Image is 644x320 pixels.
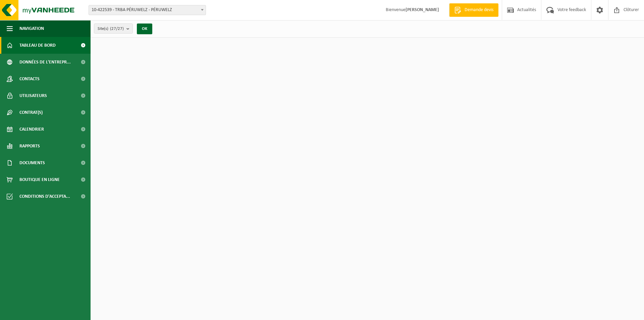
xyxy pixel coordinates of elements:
span: Navigation [19,20,44,37]
button: Site(s)(27/27) [94,24,133,34]
button: OK [137,24,152,34]
span: Contacts [19,71,40,87]
span: Tableau de bord [19,37,56,54]
count: (27/27) [110,27,124,31]
span: Contrat(s) [19,104,43,121]
span: Boutique en ligne [19,171,60,188]
strong: [PERSON_NAME] [406,7,439,12]
span: Site(s) [98,24,124,34]
a: Demande devis [449,3,498,17]
span: Demande devis [463,7,495,13]
span: Rapports [19,138,40,154]
span: Calendrier [19,121,44,138]
span: Données de l'entrepr... [19,54,71,71]
span: Documents [19,154,45,171]
span: 10-422539 - TRBA PÉRUWELZ - PÉRUWELZ [89,5,206,15]
span: Utilisateurs [19,87,47,104]
span: 10-422539 - TRBA PÉRUWELZ - PÉRUWELZ [89,5,206,15]
span: Conditions d'accepta... [19,188,70,205]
